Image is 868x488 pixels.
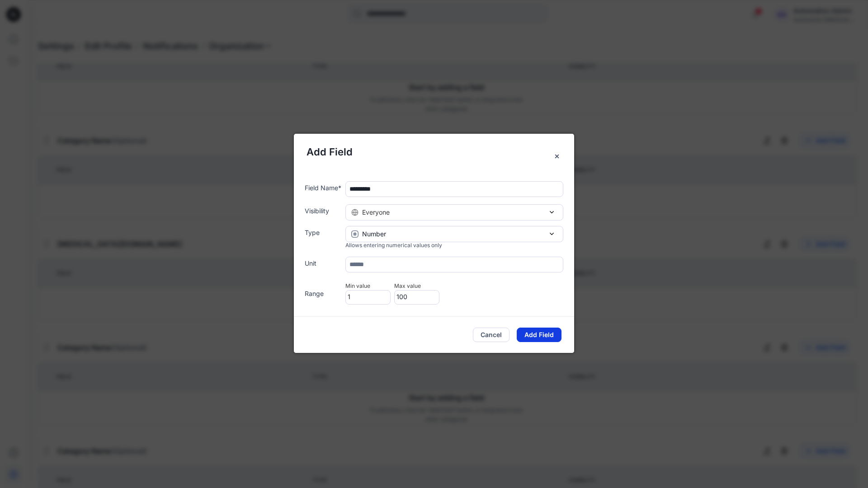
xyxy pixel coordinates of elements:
label: Range [305,282,342,305]
button: Everyone [345,204,563,221]
button: Close [549,148,565,164]
span: 100 [394,290,439,305]
label: Field Name [305,183,342,192]
label: Visibility [305,206,342,216]
button: Cancel [473,328,509,342]
div: Allows entering numerical values only [345,241,563,249]
label: Unit [305,258,342,268]
label: Type [305,228,342,237]
span: Everyone [362,207,390,217]
h5: Add Field [307,145,561,160]
button: Number [345,226,563,242]
label: Min value [345,282,370,290]
p: Number [362,229,386,239]
label: Max value [394,282,421,290]
button: Add Field [517,328,561,342]
span: 1 [345,290,391,305]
